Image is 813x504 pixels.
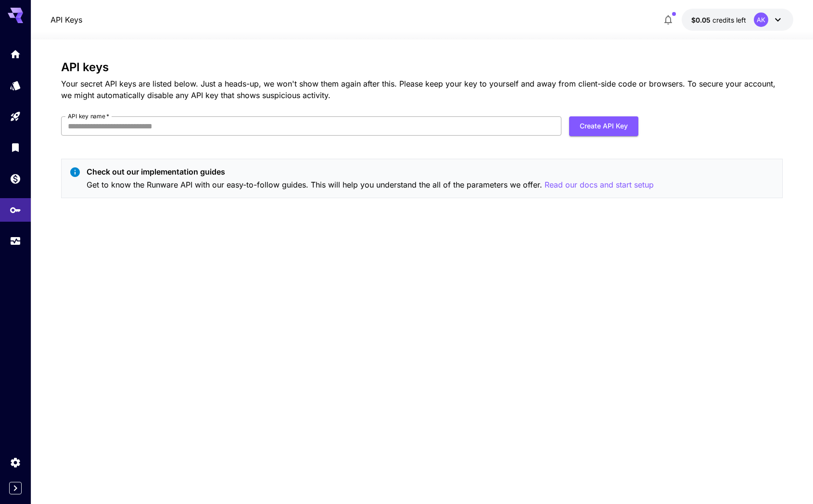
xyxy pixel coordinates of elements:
[10,456,21,468] div: Settings
[691,16,712,24] span: $0.05
[10,48,21,60] div: Home
[87,166,654,177] p: Check out our implementation guides
[10,141,21,153] div: Library
[87,179,654,191] p: Get to know the Runware API with our easy-to-follow guides. This will help you understand the all...
[682,9,793,31] button: $0.05AK
[10,111,21,123] div: Playground
[712,16,746,24] span: credits left
[51,14,82,25] nav: breadcrumb
[68,112,109,120] label: API key name
[51,14,82,25] a: API Keys
[61,61,783,74] h3: API keys
[545,179,654,191] button: Read our docs and start setup
[691,15,746,25] div: $0.05
[10,235,21,247] div: Usage
[569,116,638,136] button: Create API Key
[10,79,21,91] div: Models
[10,202,21,214] div: API Keys
[9,482,22,494] button: Expand sidebar
[754,13,768,27] div: AK
[61,78,783,101] p: Your secret API keys are listed below. Just a heads-up, we won't show them again after this. Plea...
[10,173,21,185] div: Wallet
